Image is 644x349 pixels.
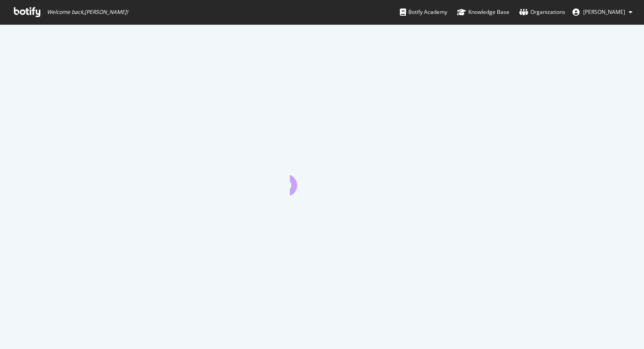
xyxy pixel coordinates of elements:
div: animation [290,163,354,196]
div: Organizations [519,8,565,17]
div: Knowledge Base [457,8,509,17]
span: Nathan Redureau [583,8,625,16]
span: Welcome back, [PERSON_NAME] ! [47,9,128,16]
button: [PERSON_NAME] [565,5,640,19]
div: Botify Academy [400,8,447,17]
